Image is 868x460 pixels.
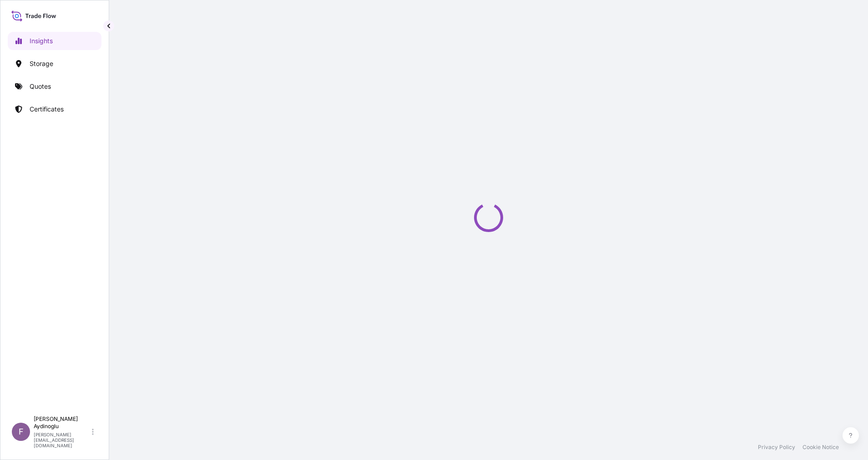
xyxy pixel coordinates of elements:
p: Insights [30,36,53,45]
span: F [19,427,24,436]
a: Storage [8,55,101,73]
p: [PERSON_NAME][EMAIL_ADDRESS][DOMAIN_NAME] [34,432,90,448]
a: Privacy Policy [758,444,795,451]
p: [PERSON_NAME] Aydinoglu [34,415,90,430]
a: Certificates [8,100,101,118]
p: Certificates [30,105,64,114]
p: Quotes [30,82,51,91]
a: Insights [8,32,101,50]
a: Cookie Notice [802,444,839,451]
a: Quotes [8,77,101,96]
p: Storage [30,59,53,68]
